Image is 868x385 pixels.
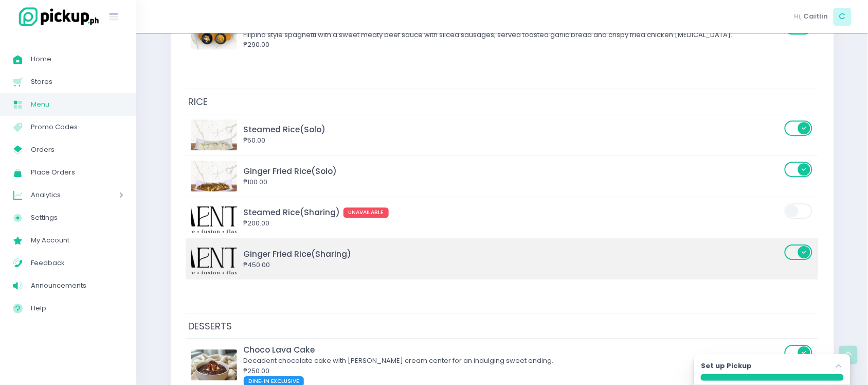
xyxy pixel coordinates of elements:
[186,93,210,111] span: RICE
[244,30,782,40] div: Filipino style spaghetti with a sweet meaty beef sauce with sliced sausages; served toasted garli...
[244,218,782,229] div: ₱200.00
[244,366,782,376] div: ₱250.00
[31,75,123,89] span: Stores
[244,124,782,135] div: Steamed Rice(Solo)
[244,135,782,146] div: ₱50.00
[191,349,237,380] img: Choco Lava Cake
[834,8,852,26] span: C
[31,98,123,111] span: Menu
[244,177,782,187] div: ₱100.00
[31,120,123,134] span: Promo Codes
[31,234,123,247] span: My Account
[804,11,828,22] span: Caitlin
[31,211,123,224] span: Settings
[191,243,237,274] img: Ginger Fried Rice(Sharing)
[191,19,237,49] img: Spaghetti and Chicken
[701,361,752,371] label: Set up Pickup
[191,119,237,150] img: Steamed Rice(Solo)
[31,188,90,202] span: Analytics
[244,260,782,270] div: ₱450.00
[244,356,782,366] div: Decadent chocolate cake with [PERSON_NAME] cream center for an indulging sweet ending.
[31,256,123,270] span: Feedback
[13,6,100,28] img: logo
[31,166,123,179] span: Place Orders
[244,206,782,218] div: Steamed Rice(Sharing)
[186,317,234,335] span: DESSERTS
[31,302,123,315] span: Help
[244,40,782,50] div: ₱290.00
[31,279,123,292] span: Announcements
[31,52,123,66] span: Home
[794,11,802,22] span: Hi,
[191,161,237,191] img: Ginger Fried Rice(Solo)
[343,207,389,218] span: UNAVAILABLE
[244,165,782,177] div: Ginger Fried Rice(Solo)
[244,344,782,356] div: Choco Lava Cake
[244,248,782,260] div: Ginger Fried Rice(Sharing)
[191,202,237,233] img: Steamed Rice(Sharing)
[31,143,123,156] span: Orders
